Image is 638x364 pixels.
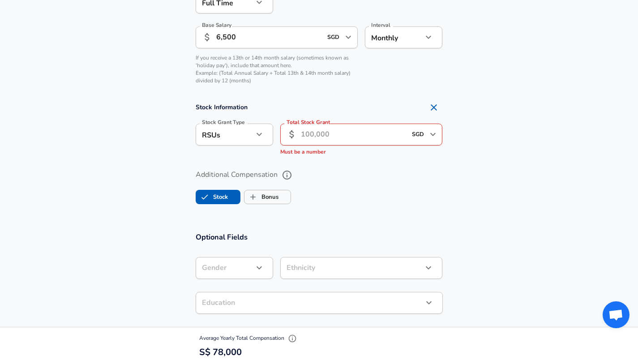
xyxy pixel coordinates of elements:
[365,26,423,48] div: Monthly
[279,167,295,183] button: help
[425,98,443,116] button: Remove Section
[196,188,228,206] label: Stock
[301,124,407,146] input: 100,000
[196,54,358,85] p: If you receive a 13th or 14th month salary (sometimes known as 'holiday pay'), include that amoun...
[427,128,439,141] button: Open
[287,120,330,125] label: Total Stock Grant
[196,188,213,206] span: Stock
[603,301,629,328] div: Open chat
[244,188,278,206] label: Bonus
[196,124,253,146] div: RSUs
[244,190,291,204] button: BonusBonus
[216,26,322,48] input: 100,000
[196,167,443,183] label: Additional Compensation
[244,188,261,206] span: Bonus
[371,22,390,28] label: Interval
[199,334,299,342] span: Average Yearly Total Compensation
[196,98,443,116] h4: Stock Information
[325,30,343,44] input: USD
[202,120,245,125] label: Stock Grant Type
[280,148,326,155] span: Must be a number
[196,190,240,204] button: StockStock
[342,31,355,43] button: Open
[202,22,231,28] label: Base Salary
[286,332,299,345] button: Explain Total Compensation
[196,232,443,242] h3: Optional Fields
[409,128,427,141] input: USD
